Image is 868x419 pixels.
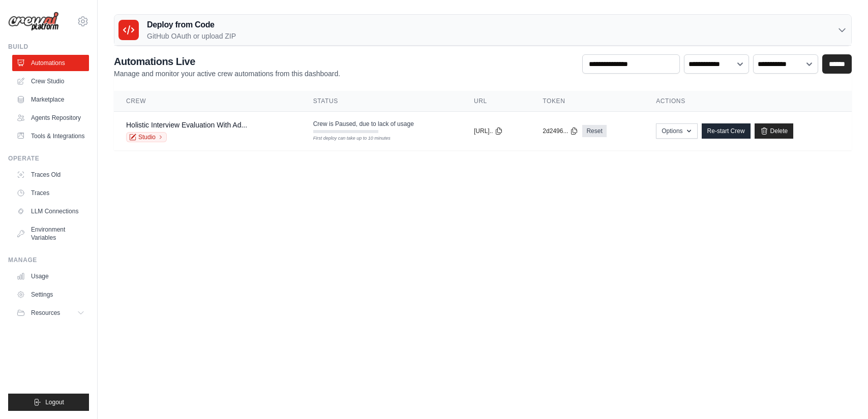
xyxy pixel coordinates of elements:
a: Holistic Interview Evaluation With Ad... [126,121,247,129]
a: Settings [12,286,89,303]
th: Token [530,91,644,112]
th: Crew [114,91,301,112]
a: Automations [12,55,89,71]
div: Build [8,43,89,51]
th: Status [301,91,462,112]
h3: Deploy from Code [147,19,236,31]
a: Usage [12,268,89,284]
a: Delete [755,123,794,139]
button: Resources [12,305,89,321]
div: Manage [8,256,89,264]
a: LLM Connections [12,203,89,219]
a: Re-start Crew [702,123,751,139]
span: Logout [45,398,64,406]
button: Options [656,123,697,139]
button: Logout [8,394,89,411]
div: Operate [8,154,89,163]
img: Logo [8,12,59,31]
p: Manage and monitor your active crew automations from this dashboard. [114,69,340,79]
a: Agents Repository [12,110,89,126]
a: Environment Variables [12,221,89,246]
a: Marketplace [12,91,89,108]
th: URL [462,91,530,112]
button: 2d2496... [543,127,578,135]
a: Studio [126,132,167,142]
span: Resources [31,309,60,317]
a: Traces [12,185,89,201]
h2: Automations Live [114,54,340,69]
a: Crew Studio [12,73,89,89]
div: First deploy can take up to 10 minutes [313,135,378,142]
p: GitHub OAuth or upload ZIP [147,31,236,41]
th: Actions [644,91,852,112]
span: Crew is Paused, due to lack of usage [313,120,414,128]
a: Reset [582,125,606,137]
a: Traces Old [12,167,89,183]
a: Tools & Integrations [12,128,89,144]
